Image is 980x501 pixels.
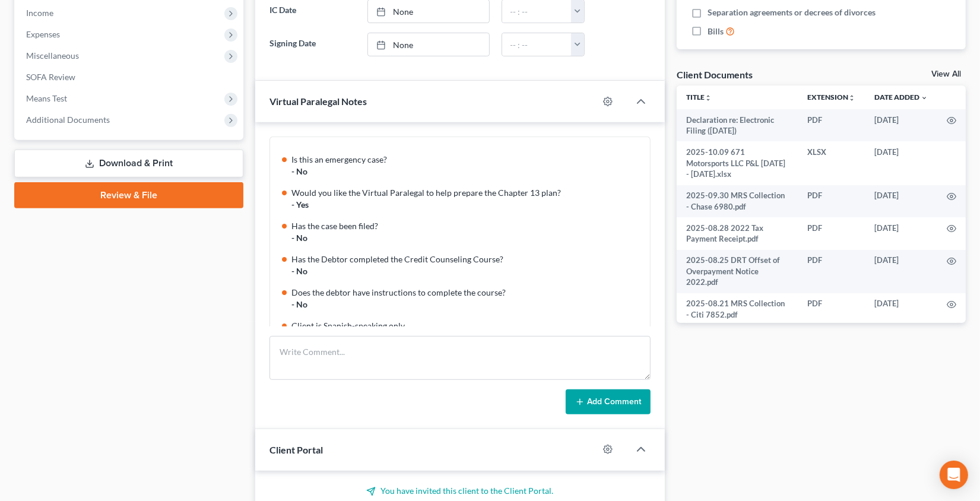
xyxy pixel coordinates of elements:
[865,141,937,185] td: [DATE]
[798,217,865,250] td: PDF
[26,93,67,103] span: Means Test
[291,166,643,177] div: - No
[798,293,865,326] td: PDF
[291,199,643,211] div: - Yes
[708,26,724,37] span: Bills
[502,33,572,56] input: -- : --
[26,50,79,61] span: Miscellaneous
[14,182,243,208] a: Review & File
[291,287,643,299] div: Does the debtor have instructions to complete the course?
[291,299,643,310] div: - No
[798,109,865,142] td: PDF
[677,68,753,81] div: Client Documents
[269,444,323,455] span: Client Portal
[798,250,865,293] td: PDF
[798,185,865,218] td: PDF
[865,250,937,293] td: [DATE]
[686,93,712,102] a: Titleunfold_more
[368,33,489,56] a: None
[26,8,53,18] span: Income
[14,150,243,177] a: Download & Print
[677,217,798,250] td: 2025-08.28 2022 Tax Payment Receipt.pdf
[291,220,643,232] div: Has the case been filed?
[865,185,937,218] td: [DATE]
[865,293,937,326] td: [DATE]
[677,250,798,293] td: 2025-08.25 DRT Offset of Overpayment Notice 2022.pdf
[264,33,362,56] label: Signing Date
[865,109,937,142] td: [DATE]
[291,265,643,277] div: - No
[677,141,798,185] td: 2025-10.09 671 Motorsports LLC P&L [DATE] - [DATE].xlsx
[291,232,643,244] div: - No
[291,253,643,265] div: Has the Debtor completed the Credit Counseling Course?
[677,293,798,326] td: 2025-08.21 MRS Collection - Citi 7852.pdf
[921,94,928,102] i: expand_more
[798,141,865,185] td: XLSX
[26,29,60,39] span: Expenses
[17,66,243,88] a: SOFA Review
[269,485,651,497] p: You have invited this client to the Client Portal.
[931,70,961,78] a: View All
[291,154,643,166] div: Is this an emergency case?
[291,320,643,332] div: Client is Spanish-speaking only.
[269,96,367,107] span: Virtual Paralegal Notes
[26,72,75,82] span: SOFA Review
[708,7,876,18] span: Separation agreements or decrees of divorces
[705,94,712,102] i: unfold_more
[874,93,928,102] a: Date Added expand_more
[566,389,651,414] button: Add Comment
[807,93,855,102] a: Extensionunfold_more
[848,94,855,102] i: unfold_more
[677,109,798,142] td: Declaration re: Electronic Filing ([DATE])
[940,461,968,489] div: Open Intercom Messenger
[26,115,110,125] span: Additional Documents
[865,217,937,250] td: [DATE]
[677,185,798,218] td: 2025-09.30 MRS Collection - Chase 6980.pdf
[291,187,643,199] div: Would you like the Virtual Paralegal to help prepare the Chapter 13 plan?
